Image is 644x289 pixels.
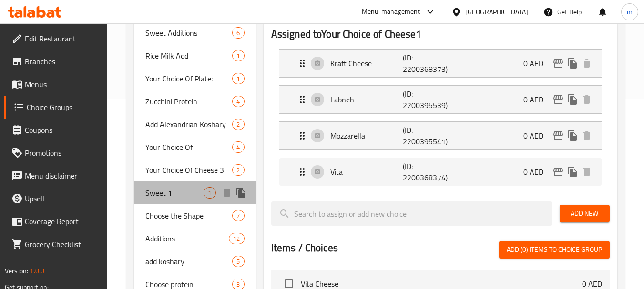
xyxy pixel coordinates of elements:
span: Sweet 1 [145,187,204,199]
div: Choices [229,233,244,244]
div: Choices [204,187,215,199]
div: Your Choice Of4 [134,136,256,159]
span: 4 [233,143,244,152]
span: 1.0.0 [30,265,44,277]
div: Expand [279,122,602,149]
div: Sweet Additions6 [134,21,256,44]
div: Expand [279,50,602,77]
h2: Items / Choices [271,241,338,255]
p: 0 AED [523,166,551,178]
a: Menus [4,73,108,96]
span: Choice Groups [27,101,100,113]
span: Edit Restaurant [25,33,100,44]
p: 0 AED [523,130,551,141]
p: (ID: 2200368374) [403,160,451,183]
li: Expand [271,118,610,154]
span: Grocery Checklist [25,239,100,250]
button: duplicate [565,129,580,143]
div: Additions12 [134,227,256,250]
button: Add (0) items to choice group [499,241,610,259]
span: 2 [233,120,244,129]
div: Rice Milk Add1 [134,44,256,67]
span: Your Choice Of [145,141,232,153]
div: Menu-management [362,6,420,18]
div: Choices [232,96,244,107]
span: Rice Milk Add [145,50,232,61]
a: Choice Groups [4,96,108,119]
button: edit [551,129,565,143]
p: Labneh [330,94,403,105]
h2: Assigned to Your Choice of Cheese1 [271,27,610,41]
span: Promotions [25,147,100,159]
div: [GEOGRAPHIC_DATA] [465,7,528,17]
span: Version: [5,265,28,277]
a: Coupons [4,119,108,141]
button: duplicate [565,56,580,70]
button: delete [580,165,594,179]
div: Sweet 11deleteduplicate [134,181,256,204]
button: delete [220,186,234,200]
div: Choices [232,73,244,84]
span: 2 [233,166,244,175]
button: edit [551,56,565,70]
button: delete [580,56,594,70]
span: Add (0) items to choice group [507,244,602,256]
input: search [271,201,552,226]
span: Coupons [25,124,100,136]
span: Zucchini Protein [145,96,232,107]
a: Coverage Report [4,210,108,233]
span: 12 [229,234,244,243]
button: duplicate [234,186,248,200]
p: Kraft Cheese [330,58,403,69]
li: Expand [271,45,610,81]
span: 1 [204,189,215,198]
div: Choices [232,164,244,176]
span: Additions [145,233,229,244]
span: add koshary [145,256,232,267]
li: Expand [271,154,610,190]
button: duplicate [565,92,580,107]
a: Grocery Checklist [4,233,108,256]
p: Vita [330,166,403,178]
div: Your Choice Of Cheese 32 [134,159,256,181]
span: 7 [233,211,244,220]
p: 0 AED [523,58,551,69]
button: edit [551,165,565,179]
div: Choices [232,141,244,153]
button: Add New [560,205,610,222]
div: Your Choice Of Plate:1 [134,67,256,90]
div: add koshary5 [134,250,256,273]
span: Your Choice Of Cheese 3 [145,164,232,176]
div: Choices [232,50,244,61]
span: 1 [233,74,244,83]
div: Choose the Shape7 [134,204,256,227]
a: Edit Restaurant [4,27,108,50]
span: 4 [233,97,244,106]
button: delete [580,92,594,107]
div: Expand [279,86,602,113]
span: Coverage Report [25,216,100,227]
button: delete [580,129,594,143]
span: 1 [233,51,244,60]
div: Choices [232,119,244,130]
span: 6 [233,29,244,38]
span: Choose the Shape [145,210,232,221]
span: Add New [567,208,602,219]
span: Menus [25,79,100,90]
span: 3 [233,280,244,289]
span: Your Choice Of Plate: [145,73,232,84]
div: Add Alexandrian Koshary2 [134,113,256,136]
a: Branches [4,50,108,73]
div: Choices [232,27,244,39]
a: Upsell [4,187,108,210]
button: edit [551,92,565,107]
span: Add Alexandrian Koshary [145,119,232,130]
p: (ID: 2200395541) [403,124,451,147]
div: Expand [279,158,602,186]
p: 0 AED [523,94,551,105]
a: Menu disclaimer [4,164,108,187]
a: Promotions [4,141,108,164]
span: Menu disclaimer [25,170,100,181]
span: Branches [25,56,100,67]
span: Sweet Additions [145,27,232,39]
